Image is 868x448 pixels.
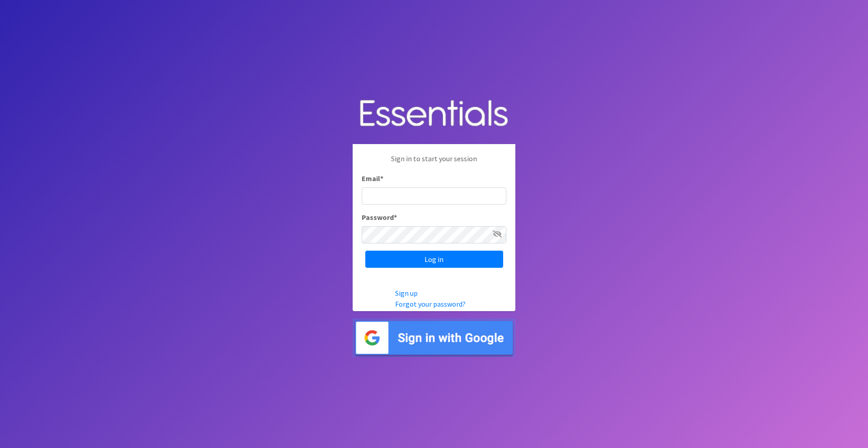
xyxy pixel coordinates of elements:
a: Forgot your password? [395,299,466,308]
p: Sign in to start your session [362,153,506,173]
label: Password [362,212,397,223]
abbr: required [380,174,383,183]
abbr: required [394,213,397,222]
img: Sign in with Google [353,318,515,358]
input: Log in [365,251,503,268]
label: Email [362,173,383,184]
a: Sign up [395,289,418,298]
img: Human Essentials [353,91,515,137]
